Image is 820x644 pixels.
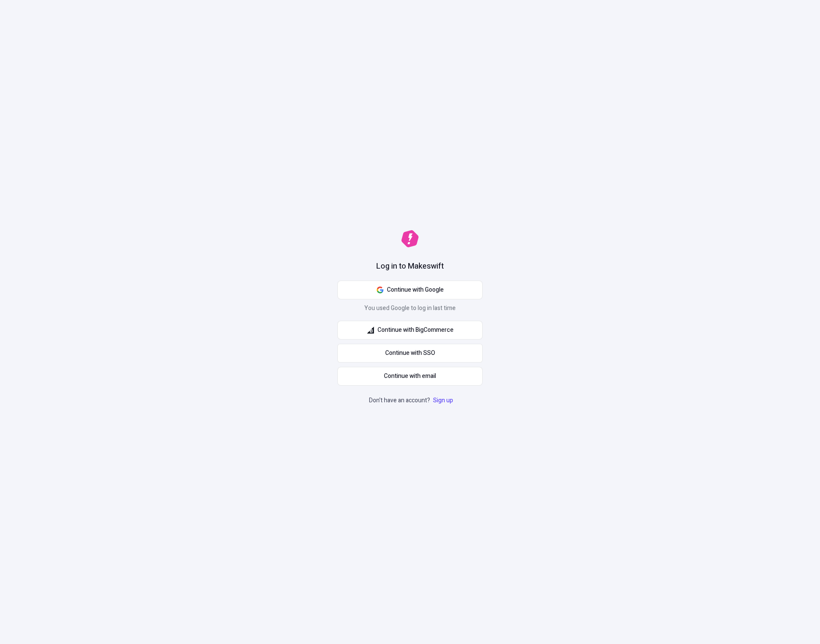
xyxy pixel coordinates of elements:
p: Don't have an account? [369,396,455,405]
h1: Log in to Makeswift [376,261,444,272]
span: Continue with email [384,372,436,381]
a: Continue with SSO [337,344,483,363]
button: Continue with Google [337,281,483,299]
span: Continue with BigCommerce [378,325,454,335]
a: Sign up [431,396,455,405]
span: Continue with Google [387,285,444,295]
button: Continue with email [337,367,483,386]
p: You used Google to log in last time [337,304,483,316]
button: Continue with BigCommerce [337,321,483,340]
